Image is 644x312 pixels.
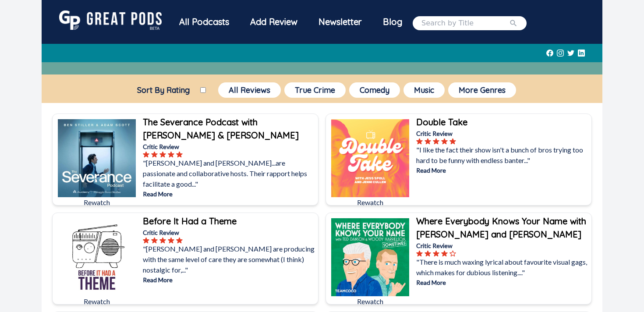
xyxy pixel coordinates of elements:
a: Comedy [347,81,402,99]
p: Read More [143,275,316,284]
p: Rewatch [58,197,136,208]
button: More Genres [448,82,516,98]
a: Blog [372,11,413,33]
a: True Crime [283,81,347,99]
button: True Crime [284,82,346,98]
a: Music [402,81,446,99]
p: Critic Review [143,228,316,237]
input: Search by Title [421,18,509,28]
b: Double Take [416,117,467,128]
p: "[PERSON_NAME] and [PERSON_NAME] are producing with the same level of care they are somewhat (I t... [143,244,316,275]
p: "There is much waxing lyrical about favourite visual gags, which makes for dubious listening...." [416,257,590,278]
a: The Severance Podcast with Ben Stiller & Adam ScottRewatchThe Severance Podcast with [PERSON_NAME... [52,113,318,206]
b: Where Everybody Knows Your Name with [PERSON_NAME] and [PERSON_NAME] [416,216,586,240]
p: Read More [143,189,316,199]
a: All Reviews [216,81,283,99]
p: "I like the fact their show isn't a bunch of bros trying too hard to be funny with endless banter... [416,145,590,166]
a: Before It Had a ThemeRewatchBefore It Had a ThemeCritic Review"[PERSON_NAME] and [PERSON_NAME] ar... [52,213,318,305]
p: Critic Review [416,129,590,138]
a: Double TakeRewatchDouble TakeCritic Review"I like the fact their show isn't a bunch of bros tryin... [326,113,592,206]
div: Newsletter [308,11,372,33]
a: Where Everybody Knows Your Name with Ted Danson and Woody HarrelsonRewatchWhere Everybody Knows Y... [326,213,592,305]
p: "[PERSON_NAME] and [PERSON_NAME]...are passionate and collaborative hosts. Their rapport helps fa... [143,158,316,189]
img: Before It Had a Theme [58,218,136,296]
p: Rewatch [331,296,409,307]
img: Where Everybody Knows Your Name with Ted Danson and Woody Harrelson [331,218,409,296]
img: Double Take [331,119,409,197]
p: Critic Review [416,241,590,250]
a: All Podcasts [169,11,240,35]
p: Read More [416,166,590,175]
label: Sort By Rating [127,85,200,95]
img: The Severance Podcast with Ben Stiller & Adam Scott [58,119,136,197]
button: Comedy [349,82,400,98]
b: Before It Had a Theme [143,216,237,227]
p: Rewatch [58,296,136,307]
div: All Podcasts [169,11,240,33]
a: Newsletter [308,11,372,35]
button: All Reviews [218,82,281,98]
a: Add Review [240,11,308,33]
p: Critic Review [143,142,316,151]
p: Rewatch [331,197,409,208]
button: Music [403,82,445,98]
img: GreatPods [59,11,162,30]
p: Read More [416,278,590,287]
b: The Severance Podcast with [PERSON_NAME] & [PERSON_NAME] [143,117,299,141]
